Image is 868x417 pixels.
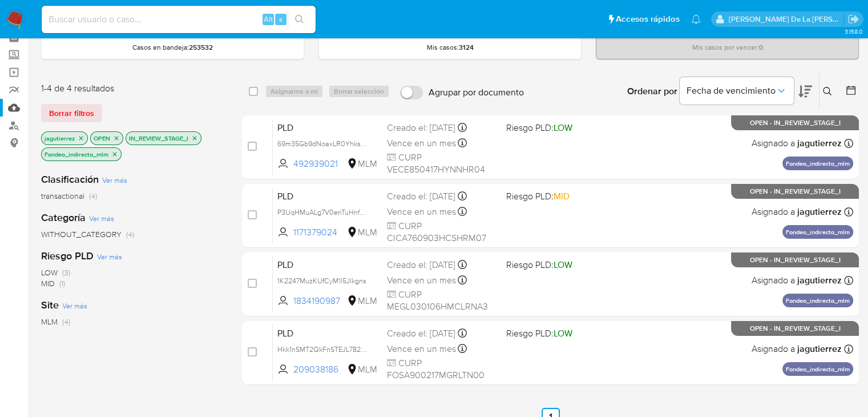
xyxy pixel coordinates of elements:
[691,14,701,24] a: Notificaciones
[264,14,273,25] span: Alt
[42,12,316,27] input: Buscar usuario o caso...
[844,27,862,36] span: 3.158.0
[616,13,680,25] span: Accesos rápidos
[279,14,282,25] span: s
[847,13,859,25] a: Salir
[288,11,311,27] button: search-icon
[729,14,844,25] p: javier.gutierrez@mercadolibre.com.mx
